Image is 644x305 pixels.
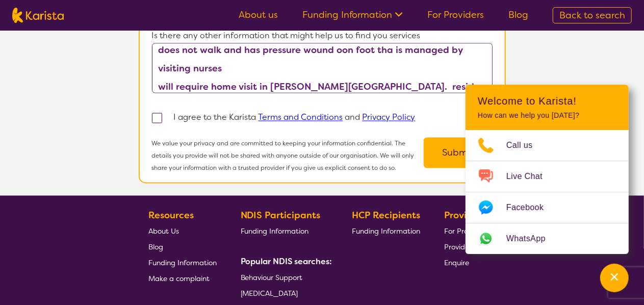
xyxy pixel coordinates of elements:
p: I agree to the Karista and [174,110,416,125]
a: Back to search [553,7,632,23]
a: Terms and Conditions [259,112,343,123]
a: Funding Information [148,255,217,271]
b: Resources [148,210,194,222]
span: Facebook [506,200,556,215]
a: About Us [148,223,217,239]
a: [MEDICAL_DATA] [241,286,328,301]
span: Provider Login [444,243,492,252]
p: We value your privacy and are committed to keeping your information confidential. The details you... [152,138,424,174]
a: Blog [508,9,528,21]
a: Funding Information [302,9,403,21]
a: Make a complaint [148,271,217,287]
span: Behaviour Support [241,273,303,283]
p: Is there any other information that might help us to find you services [152,28,493,43]
span: Funding Information [352,227,420,236]
a: About us [239,9,278,21]
a: For Providers [444,223,492,239]
b: Popular NDIS searches: [241,257,332,267]
span: About Us [148,227,179,236]
b: HCP Recipients [352,210,420,222]
a: Web link opens in a new tab. [466,223,629,254]
a: Behaviour Support [241,270,328,286]
h2: Welcome to Karista! [478,95,616,107]
span: [MEDICAL_DATA] [241,289,298,298]
span: Make a complaint [148,274,210,284]
p: How can we help you [DATE]? [478,111,616,120]
a: Funding Information [241,223,328,239]
div: Channel Menu [466,85,629,254]
button: Submit [424,138,493,168]
span: Back to search [559,9,625,21]
span: Blog [148,243,163,252]
a: For Providers [427,9,484,21]
span: For Providers [444,227,487,236]
a: Funding Information [352,223,420,239]
a: Enquire [444,255,492,271]
ul: Choose channel [466,130,629,254]
b: NDIS Participants [241,210,321,222]
a: Provider Login [444,239,492,255]
span: Call us [506,138,545,153]
span: Funding Information [148,259,217,268]
span: Live Chat [506,169,555,184]
span: Enquire [444,259,469,268]
b: Providers [444,210,486,222]
a: Blog [148,239,217,255]
button: Channel Menu [600,264,629,292]
span: Funding Information [241,227,309,236]
span: WhatsApp [506,231,558,246]
a: Privacy Policy [363,112,416,123]
img: Karista logo [12,8,64,23]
